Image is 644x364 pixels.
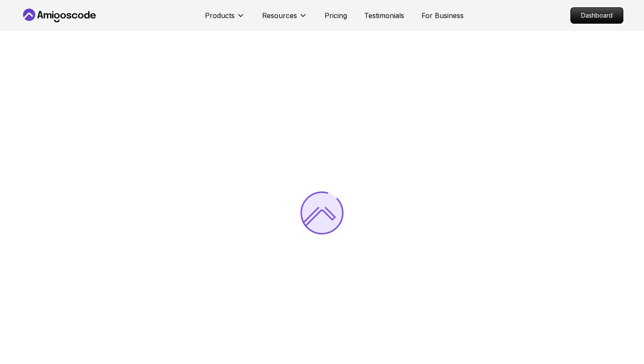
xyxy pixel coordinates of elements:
p: Dashboard [571,8,623,23]
a: Pricing [325,10,347,21]
p: Resources [262,10,297,21]
button: Resources [262,10,307,28]
a: Testimonials [364,10,404,21]
a: Dashboard [570,7,623,24]
button: Products [205,10,245,28]
p: Products [205,10,235,21]
a: For Business [421,10,464,21]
